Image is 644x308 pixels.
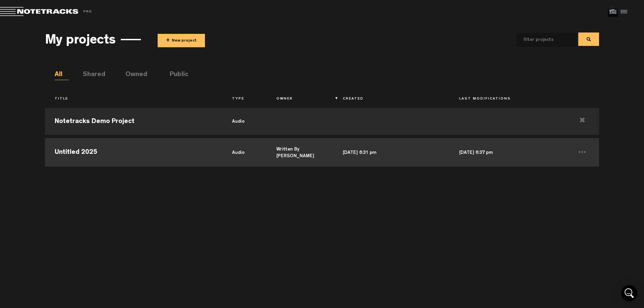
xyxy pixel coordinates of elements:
button: +New project [158,34,205,47]
td: audio [222,136,267,167]
th: Created [333,94,449,105]
li: Shared [83,70,97,80]
li: Owned [125,70,140,80]
th: Title [45,94,222,105]
th: Last Modifications [449,94,566,105]
h3: My projects [45,34,116,49]
div: Open Intercom Messenger [621,285,637,301]
input: filter projects [517,33,566,47]
td: Written By [PERSON_NAME] [267,136,333,167]
td: audio [222,106,267,136]
li: Public [170,70,184,80]
td: [DATE] 6:31 pm [333,136,449,167]
li: All [55,70,69,80]
td: [DATE] 6:37 pm [449,136,566,167]
img: ACg8ocKyds8MKy4dpu-nIK-ZHePgZffMhNk-YBXebN-O81xeOtURswA=s96-c [608,7,618,17]
th: Type [222,94,267,105]
span: + [166,37,170,45]
td: ... [566,136,599,167]
td: Untitled 2025 [45,136,222,167]
th: Owner [267,94,333,105]
td: Notetracks Demo Project [45,106,222,136]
